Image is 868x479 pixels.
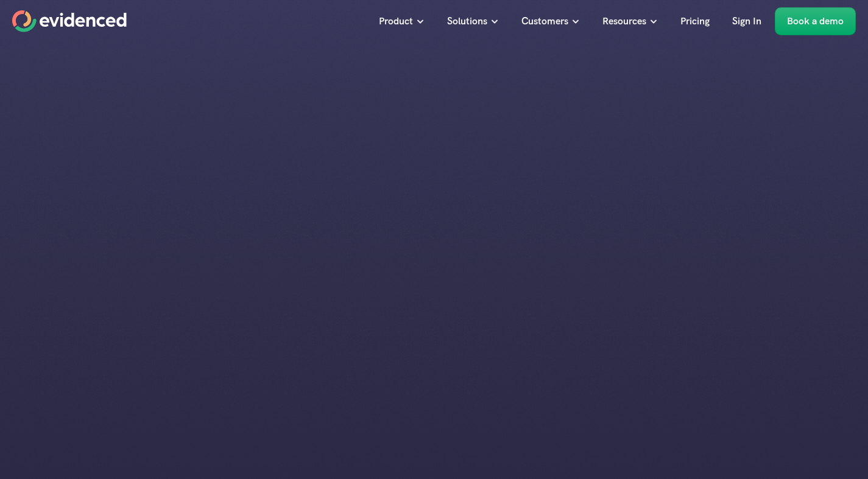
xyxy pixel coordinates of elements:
[521,13,568,29] p: Customers
[365,134,504,175] h1: Run interviews you can rely on.
[379,13,413,29] p: Product
[732,13,761,29] p: Sign In
[12,10,127,32] a: Home
[775,7,856,35] a: Book a demo
[671,7,719,35] a: Pricing
[723,7,771,35] a: Sign In
[447,13,487,29] p: Solutions
[680,13,710,29] p: Pricing
[787,13,844,29] p: Book a demo
[602,13,646,29] p: Resources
